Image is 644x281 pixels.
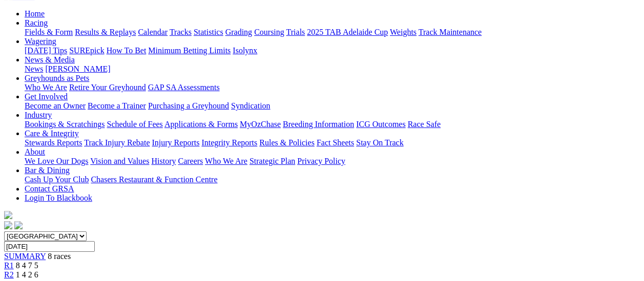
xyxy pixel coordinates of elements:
div: Racing [25,28,640,37]
span: 1 4 2 6 [16,270,38,279]
div: About [25,157,640,166]
div: Care & Integrity [25,138,640,147]
a: Applications & Forms [164,120,238,128]
a: Stewards Reports [25,138,82,147]
a: Bookings & Scratchings [25,120,105,128]
a: R1 [4,261,14,270]
a: Weights [390,28,417,36]
a: [DATE] Tips [25,46,67,55]
a: Tracks [170,28,192,36]
span: 8 4 7 5 [16,261,38,270]
a: Vision and Values [90,157,149,165]
a: Injury Reports [152,138,199,147]
a: Schedule of Fees [107,120,162,128]
a: Rules & Policies [259,138,315,147]
a: Who We Are [25,83,67,92]
a: Industry [25,111,52,119]
a: Bar & Dining [25,166,70,175]
input: Select date [4,241,95,252]
a: News & Media [25,55,75,64]
a: Careers [178,157,203,165]
a: We Love Our Dogs [25,157,88,165]
a: Grading [225,28,252,36]
a: Coursing [254,28,284,36]
a: Calendar [138,28,168,36]
a: SUMMARY [4,252,46,261]
a: Stay On Track [356,138,403,147]
a: News [25,64,43,73]
a: Fields & Form [25,28,73,36]
a: Results & Replays [75,28,136,36]
a: Isolynx [233,46,257,55]
a: Race Safe [407,120,440,128]
a: Syndication [231,101,270,110]
a: Strategic Plan [250,157,295,165]
a: Greyhounds as Pets [25,74,89,82]
span: 8 races [48,252,71,261]
a: Track Maintenance [419,28,482,36]
a: [PERSON_NAME] [45,64,110,73]
img: twitter.svg [14,221,23,229]
img: logo-grsa-white.png [4,211,12,219]
div: Wagering [25,46,640,55]
a: R2 [4,270,14,279]
a: Statistics [194,28,223,36]
a: Fact Sheets [317,138,354,147]
a: Purchasing a Greyhound [148,101,229,110]
a: Become a Trainer [88,101,146,110]
div: Bar & Dining [25,175,640,184]
div: Greyhounds as Pets [25,83,640,92]
a: Cash Up Your Club [25,175,89,184]
div: Get Involved [25,101,640,111]
a: Wagering [25,37,56,46]
a: Minimum Betting Limits [148,46,231,55]
div: News & Media [25,64,640,74]
a: About [25,147,45,156]
a: How To Bet [107,46,147,55]
a: Contact GRSA [25,184,74,193]
a: Chasers Restaurant & Function Centre [91,175,217,184]
a: Retire Your Greyhound [69,83,146,92]
a: Get Involved [25,92,68,101]
a: History [151,157,176,165]
a: SUREpick [69,46,104,55]
a: 2025 TAB Adelaide Cup [307,28,388,36]
a: Care & Integrity [25,129,79,138]
div: Industry [25,120,640,129]
a: Racing [25,18,48,27]
a: Trials [286,28,305,36]
a: Integrity Reports [201,138,257,147]
a: GAP SA Assessments [148,83,220,92]
a: Home [25,9,45,18]
a: MyOzChase [240,120,281,128]
a: Privacy Policy [297,157,345,165]
a: Track Injury Rebate [84,138,150,147]
a: ICG Outcomes [356,120,405,128]
img: facebook.svg [4,221,12,229]
a: Login To Blackbook [25,193,92,202]
a: Become an Owner [25,101,86,110]
a: Breeding Information [283,120,354,128]
a: Who We Are [205,157,247,165]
